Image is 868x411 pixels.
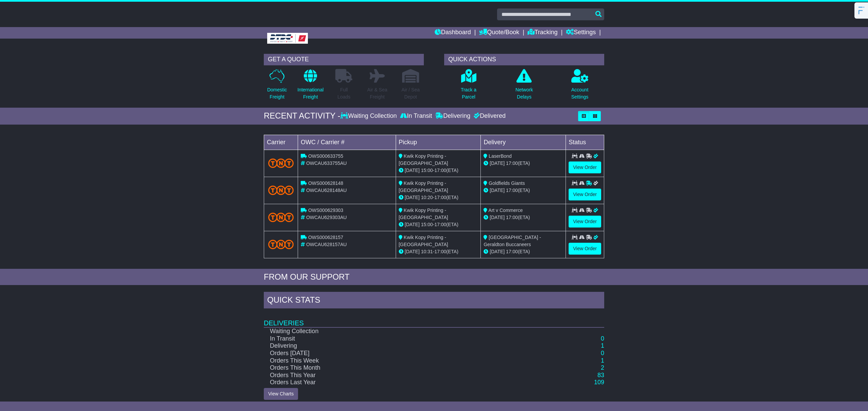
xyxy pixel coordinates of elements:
[484,214,563,221] div: (ETA)
[444,54,604,65] div: QUICK ACTIONS
[264,379,528,386] td: Orders Last Year
[490,249,505,254] span: [DATE]
[399,153,448,166] span: Kwik Kopy Printing - [GEOGRAPHIC_DATA]
[528,27,557,39] a: Tracking
[264,327,528,335] td: Waiting Collection
[515,86,533,101] p: Network Delays
[515,69,533,104] a: NetworkDelays
[399,221,478,228] div: - (ETA)
[405,222,420,227] span: [DATE]
[405,168,420,173] span: [DATE]
[489,180,525,186] span: Goldfields Giants
[264,135,298,150] td: Carrier
[601,357,604,364] a: 1
[490,188,505,193] span: [DATE]
[297,86,323,101] p: International Freight
[434,112,472,120] div: Delivering
[434,168,446,173] span: 17:00
[569,216,601,228] a: View Order
[597,372,604,378] a: 83
[267,69,287,104] a: DomesticFreight
[566,135,604,150] td: Status
[490,215,505,220] span: [DATE]
[601,342,604,349] a: 1
[297,69,324,104] a: InternationalFreight
[340,112,398,120] div: Waiting Collection
[264,292,604,310] div: Quick Stats
[481,135,566,150] td: Delivery
[264,335,528,343] td: In Transit
[264,350,528,357] td: Orders [DATE]
[594,379,604,386] a: 109
[264,272,604,282] div: FROM OUR SUPPORT
[506,160,518,166] span: 17:00
[264,111,340,121] div: RECENT ACTIVITY -
[298,135,396,150] td: OWC / Carrier #
[264,342,528,350] td: Delivering
[264,310,604,327] td: Deliveries
[264,364,528,372] td: Orders This Month
[601,364,604,371] a: 2
[506,188,518,193] span: 17:00
[506,215,518,220] span: 17:00
[569,161,601,173] a: View Order
[308,235,343,240] span: OWS000628157
[490,160,505,166] span: [DATE]
[472,112,506,120] div: Delivered
[506,249,518,254] span: 17:00
[569,243,601,255] a: View Order
[601,335,604,342] a: 0
[421,222,433,227] span: 15:00
[434,249,446,254] span: 17:00
[308,153,343,159] span: OWS000633755
[434,195,446,200] span: 17:00
[264,357,528,365] td: Orders This Week
[399,235,448,247] span: Kwik Kopy Printing - [GEOGRAPHIC_DATA]
[306,160,347,166] span: OWCAU633755AU
[306,215,347,220] span: OWCAU629303AU
[421,168,433,173] span: 15:00
[566,27,596,39] a: Settings
[489,153,512,159] span: LaserBond
[399,167,478,174] div: - (ETA)
[571,86,589,101] p: Account Settings
[421,249,433,254] span: 10:31
[335,86,352,101] p: Full Loads
[398,112,434,120] div: In Transit
[484,187,563,194] div: (ETA)
[460,69,477,104] a: Track aParcel
[401,86,420,101] p: Air / Sea Depot
[396,135,481,150] td: Pickup
[405,249,420,254] span: [DATE]
[399,208,448,220] span: Kwik Kopy Printing - [GEOGRAPHIC_DATA]
[434,222,446,227] span: 17:00
[484,248,563,255] div: (ETA)
[399,180,448,193] span: Kwik Kopy Printing - [GEOGRAPHIC_DATA]
[308,208,343,213] span: OWS000629303
[306,188,347,193] span: OWCAU628148AU
[571,69,589,104] a: AccountSettings
[569,189,601,200] a: View Order
[399,194,478,201] div: - (ETA)
[479,27,519,39] a: Quote/Book
[601,350,604,356] a: 0
[489,208,523,213] span: Art v Commerce
[267,86,287,101] p: Domestic Freight
[435,27,471,39] a: Dashboard
[421,195,433,200] span: 10:20
[484,160,563,167] div: (ETA)
[264,388,298,400] a: View Charts
[264,54,424,65] div: GET A QUOTE
[306,242,347,247] span: OWCAU628157AU
[461,86,476,101] p: Track a Parcel
[367,86,387,101] p: Air & Sea Freight
[268,186,294,195] img: TNT_Domestic.png
[399,248,478,255] div: - (ETA)
[268,213,294,222] img: TNT_Domestic.png
[484,235,541,247] span: [GEOGRAPHIC_DATA] - Geraldton Buccaneers
[405,195,420,200] span: [DATE]
[308,180,343,186] span: OWS000628148
[268,240,294,249] img: TNT_Domestic.png
[268,158,294,168] img: TNT_Domestic.png
[264,372,528,379] td: Orders This Year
